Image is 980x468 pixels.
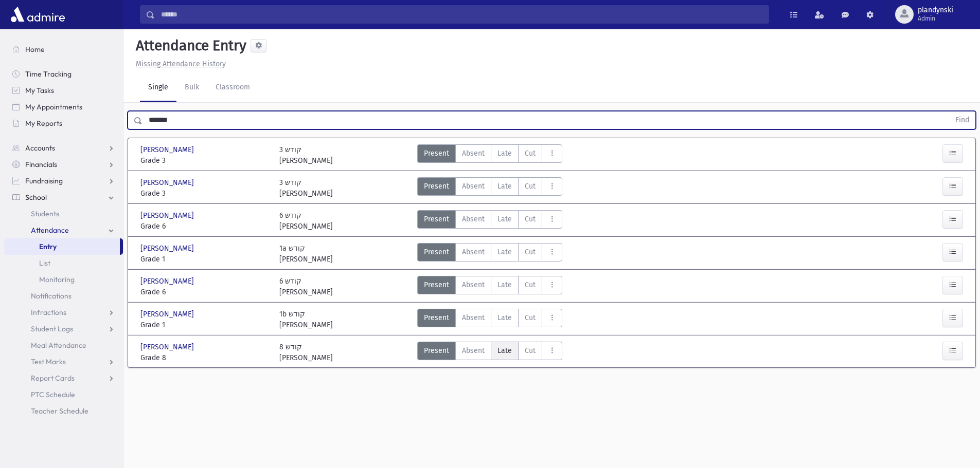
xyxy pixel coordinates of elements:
div: 3 קודש [PERSON_NAME] [279,177,333,199]
span: Absent [462,214,485,224]
u: Missing Attendance History [136,60,226,68]
span: Infractions [31,308,66,317]
span: [PERSON_NAME] [140,342,196,352]
a: Test Marks [4,353,123,370]
h5: Attendance Entry [132,37,246,54]
span: Students [31,209,59,218]
span: Financials [25,160,57,169]
span: [PERSON_NAME] [140,177,196,188]
span: Grade 8 [140,352,269,363]
span: [PERSON_NAME] [140,309,196,320]
span: Home [25,45,45,54]
span: Grade 6 [140,221,269,232]
a: My Reports [4,115,123,132]
div: AttTypes [417,342,562,363]
a: Student Logs [4,321,123,337]
span: Grade 1 [140,254,269,265]
span: Fundraising [25,176,63,185]
a: Home [4,41,123,58]
input: Search [155,5,769,24]
span: Cut [525,148,536,159]
a: Missing Attendance History [132,60,226,68]
a: PTC Schedule [4,386,123,403]
a: Report Cards [4,370,123,386]
span: Cut [525,279,536,290]
span: Grade 3 [140,155,269,166]
span: Late [497,181,512,192]
span: Late [497,345,512,356]
span: Present [424,345,449,356]
a: List [4,255,123,271]
a: My Appointments [4,99,123,115]
span: Attendance [31,226,69,235]
div: AttTypes [417,210,562,232]
span: My Appointments [25,102,82,111]
span: Entry [39,242,57,251]
span: Test Marks [31,357,66,366]
span: List [39,258,50,268]
span: Admin [918,14,953,23]
span: Late [497,247,512,257]
div: 1b קודש [PERSON_NAME] [279,309,333,330]
span: [PERSON_NAME] [140,210,196,221]
span: Absent [462,312,485,323]
a: School [4,189,123,205]
a: Students [4,205,123,222]
span: Time Tracking [25,69,72,79]
span: Late [497,279,512,290]
a: Notifications [4,288,123,304]
span: My Reports [25,119,62,128]
span: Present [424,214,449,224]
span: Present [424,247,449,257]
div: 1a קודש [PERSON_NAME] [279,243,333,265]
button: Find [949,111,975,129]
span: Teacher Schedule [31,406,88,416]
span: Cut [525,181,536,192]
span: Present [424,148,449,159]
div: AttTypes [417,276,562,297]
a: Meal Attendance [4,337,123,353]
div: AttTypes [417,309,562,330]
span: My Tasks [25,86,54,95]
span: Absent [462,279,485,290]
span: Late [497,214,512,224]
a: Classroom [207,73,258,102]
span: PTC Schedule [31,390,75,399]
span: [PERSON_NAME] [140,276,196,287]
span: [PERSON_NAME] [140,144,196,155]
div: 8 קודש [PERSON_NAME] [279,342,333,363]
span: Accounts [25,143,55,153]
span: Cut [525,214,536,224]
span: Absent [462,181,485,192]
span: [PERSON_NAME] [140,243,196,254]
a: Teacher Schedule [4,403,123,419]
span: Present [424,279,449,290]
span: Grade 1 [140,320,269,330]
a: Accounts [4,140,123,156]
span: Monitoring [39,275,75,284]
span: Absent [462,247,485,257]
a: Entry [4,238,120,255]
span: Meal Attendance [31,341,86,350]
a: Single [140,73,176,102]
div: AttTypes [417,177,562,199]
a: Infractions [4,304,123,321]
span: Absent [462,148,485,159]
div: 6 קודש [PERSON_NAME] [279,276,333,297]
a: Fundraising [4,173,123,189]
span: Grade 3 [140,188,269,199]
a: My Tasks [4,82,123,99]
span: Cut [525,312,536,323]
div: 3 קודש [PERSON_NAME] [279,144,333,166]
a: Attendance [4,222,123,238]
span: plandynski [918,6,953,14]
span: Report Cards [31,373,75,383]
div: AttTypes [417,243,562,265]
span: Absent [462,345,485,356]
span: Notifications [31,291,72,301]
span: Late [497,148,512,159]
span: Present [424,312,449,323]
span: Student Logs [31,324,73,333]
a: Bulk [176,73,207,102]
div: 6 קודש [PERSON_NAME] [279,210,333,232]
